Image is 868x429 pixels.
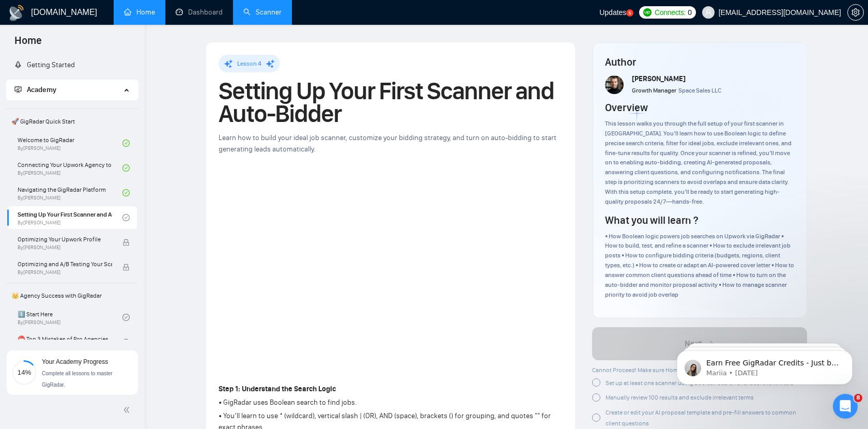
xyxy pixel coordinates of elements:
span: check-circle [122,164,130,172]
button: Next [592,327,808,360]
span: Home [6,33,50,55]
a: rocketGetting Started [14,60,75,69]
span: double-left [123,405,133,415]
p: • GigRadar uses Boolean search to find jobs. [219,397,563,408]
span: Academy [27,85,56,94]
h4: What you will learn ? [605,213,698,227]
a: Navigating the GigRadar PlatformBy[PERSON_NAME] [18,181,122,204]
span: By [PERSON_NAME] [18,269,112,275]
span: Connects: [655,7,686,18]
span: check-circle [122,314,130,321]
span: check-circle [122,140,130,147]
a: searchScanner [243,8,282,17]
span: fund-projection-screen [14,86,22,93]
span: lock [122,239,130,246]
span: Optimizing and A/B Testing Your Scanner for Better Results [18,259,112,269]
div: This lesson walks you through the full setup of your first scanner in [GEOGRAPHIC_DATA]. You’ll l... [605,119,795,207]
a: Welcome to GigRadarBy[PERSON_NAME] [18,132,122,155]
span: 🚀 GigRadar Quick Start [7,111,137,132]
a: setting [847,8,864,17]
span: 14% [12,369,37,376]
a: 1️⃣ Start HereBy[PERSON_NAME] [18,306,122,329]
img: vlad-t.jpg [605,75,624,94]
img: upwork-logo.png [643,8,652,17]
text: 5 [629,11,631,16]
span: Set up at least one scanner using Boolean search and ideal client filters [606,379,794,387]
span: Manually review 100 results and exclude irrelevant terms [606,394,754,401]
span: lock [122,339,130,346]
h4: Overview [605,100,648,115]
span: check-circle [122,189,130,196]
span: Create or edit your AI proposal template and pre-fill answers to common client questions [606,409,796,427]
span: lock [122,264,130,271]
span: Updates [599,8,626,17]
span: Lesson 4 [237,60,261,67]
span: user [705,9,712,16]
button: setting [847,4,864,21]
span: Academy [14,85,56,94]
span: 👑 Agency Success with GigRadar [7,285,137,306]
a: Connecting Your Upwork Agency to GigRadarBy[PERSON_NAME] [18,157,122,179]
span: check-circle [122,214,130,221]
span: ⛔ Top 3 Mistakes of Pro Agencies [18,334,112,344]
span: Learn how to build your ideal job scanner, customize your bidding strategy, and turn on auto-bidd... [219,133,556,154]
span: [PERSON_NAME] [632,74,686,83]
div: • How Boolean logic powers job searches on Upwork via GigRadar • How to build, test, and refine a... [605,232,795,300]
h1: Setting Up Your First Scanner and Auto-Bidder [219,80,563,125]
a: 5 [626,9,633,17]
iframe: Intercom live chat [833,394,858,419]
span: Complete all lessons to master GigRadar. [42,371,113,388]
img: logo [8,5,25,21]
a: homeHome [124,8,155,17]
h4: Author [605,55,795,69]
a: dashboardDashboard [176,8,223,17]
span: Space Sales LLC [678,87,721,94]
span: Growth Manager [632,87,676,94]
li: Getting Started [6,55,138,75]
iframe: Intercom notifications message [661,329,868,401]
span: Your Academy Progress [42,358,108,365]
span: Optimizing Your Upwork Profile [18,234,112,244]
span: setting [848,8,863,17]
span: By [PERSON_NAME] [18,244,112,251]
span: Cannot Proceed! Make sure Homework are completed before clicking Next: [592,366,789,374]
a: Setting Up Your First Scanner and Auto-BidderBy[PERSON_NAME] [18,206,122,229]
span: 8 [854,394,862,402]
span: 0 [688,7,692,18]
strong: Step 1: Understand the Search Logic [219,385,336,393]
